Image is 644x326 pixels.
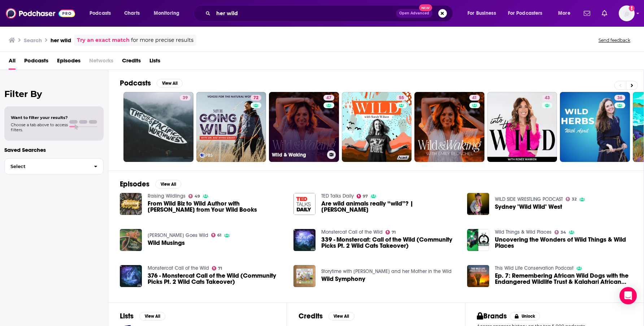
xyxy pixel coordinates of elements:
[148,240,185,246] a: Wild Musings
[619,5,635,21] span: Logged in as LornaG
[396,95,407,101] a: 55
[148,273,285,285] a: 376 - Monstercat Call of the Wild (Community Picks Pt. 2 Wild Cats Takeover)
[396,9,432,18] button: Open AdvancedNew
[508,8,543,18] span: For Podcasters
[11,122,68,132] span: Choose a tab above to access filters.
[566,197,577,201] a: 32
[614,95,625,101] a: 36
[553,8,579,19] button: open menu
[77,36,130,44] a: Try an exact match
[251,95,261,101] a: 72
[180,95,191,101] a: 39
[200,5,460,22] div: Search podcasts, credits, & more...
[120,180,149,189] h2: Episodes
[123,92,193,162] a: 39
[269,92,339,162] a: 47Wild & Waking
[629,5,635,11] svg: Add a profile image
[495,273,632,285] a: Ep. 7: Remembering African Wild Dogs with the Endangered Wildlife Trust & Kalahari African Wild D...
[495,237,632,249] a: Uncovering the Wonders of Wild Things & Wild Places
[414,92,484,162] a: 41
[572,198,576,201] span: 32
[462,8,505,19] button: open menu
[503,8,553,19] button: open menu
[469,95,480,101] a: 41
[4,146,104,153] p: Saved Searches
[4,89,104,99] h2: Filter By
[321,201,458,213] a: Are wild animals really “wild”? | Emma Marris
[212,266,222,270] a: 71
[321,229,383,235] a: Monstercat Call of the Wild
[120,312,165,321] a: ListsView All
[510,312,540,321] button: Unlock
[139,312,165,321] button: View All
[148,232,208,238] a: Mooney Goes Wild
[560,92,630,162] a: 36
[148,201,285,213] span: From Wild Biz to Wild Author with [PERSON_NAME] from Your Wild Books
[495,229,552,235] a: Wild Things & Wild Places
[120,312,134,321] h2: Lists
[154,8,179,18] span: Monitoring
[328,312,354,321] button: View All
[323,95,334,101] a: 47
[619,287,637,304] div: Open Intercom Messenger
[477,312,507,321] h2: Brands
[149,8,189,19] button: open menu
[495,204,562,210] span: Sydney "Wild Wild" West
[467,8,496,18] span: For Business
[120,229,142,251] img: Wild Musings
[472,94,477,102] span: 41
[321,276,365,282] a: Wild Symphony
[467,229,489,251] img: Uncovering the Wonders of Wild Things & Wild Places
[157,79,183,88] button: View All
[57,55,80,70] a: Episodes
[84,8,120,19] button: open menu
[293,193,316,215] img: Are wild animals really “wild”? | Emma Marris
[467,265,489,287] img: Ep. 7: Remembering African Wild Dogs with the Endangered Wildlife Trust & Kalahari African Wild D...
[217,234,221,237] span: 61
[6,6,75,20] img: Podchaser - Follow, Share and Rate Podcasts
[399,12,429,15] span: Open Advanced
[155,180,181,189] button: View All
[11,115,68,120] span: Want to filter your results?
[24,55,48,70] a: Podcasts
[545,94,550,102] span: 43
[120,265,142,287] img: 376 - Monstercat Call of the Wild (Community Picks Pt. 2 Wild Cats Takeover)
[399,94,404,102] span: 55
[293,265,316,287] a: Wild Symphony
[119,8,144,19] a: Charts
[5,164,88,169] span: Select
[120,79,183,88] a: PodcastsView All
[148,193,186,199] a: Raising Wildlings
[272,152,324,158] h3: Wild & Waking
[124,8,140,18] span: Charts
[90,8,111,18] span: Podcasts
[321,268,452,274] a: Storytime with Tula Jane and her Mother in the Wild
[321,237,458,249] a: 339 - Monstercat: Call of the Wild (Community Picks Pt. 2 Wild Cats Takeover)
[342,92,412,162] a: 55
[467,193,489,215] img: Sydney "Wild Wild" West
[561,231,566,234] span: 34
[120,193,142,215] img: From Wild Biz to Wild Author with Brooke Davis from Your Wild Books
[148,265,209,271] a: Monstercat Call of the Wild
[9,55,16,70] a: All
[120,79,151,88] h2: Podcasts
[293,229,316,251] a: 339 - Monstercat: Call of the Wild (Community Picks Pt. 2 Wild Cats Takeover)
[299,312,323,321] h2: Credits
[218,267,222,270] span: 71
[558,8,570,18] span: More
[392,231,396,234] span: 71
